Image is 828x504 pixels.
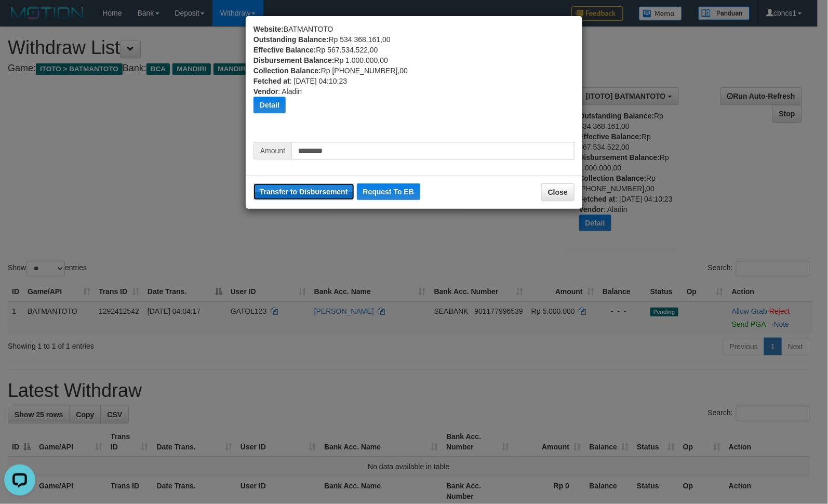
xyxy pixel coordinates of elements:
[253,77,290,85] b: Fetched at
[541,183,575,201] button: Close
[253,46,316,54] b: Effective Balance:
[253,142,291,160] span: Amount
[253,35,329,44] b: Outstanding Balance:
[253,183,354,200] button: Transfer to Disbursement
[4,4,35,35] button: Open LiveChat chat widget
[253,97,286,113] button: Detail
[253,56,335,64] b: Disbursement Balance:
[253,87,278,96] b: Vendor
[253,24,575,142] div: BATMANTOTO Rp 534.368.161,00 Rp 567.534.522,00 Rp 1.000.000,00 Rp [PHONE_NUMBER],00 : [DATE] 04:1...
[253,25,284,33] b: Website:
[253,67,321,75] b: Collection Balance:
[357,183,421,200] button: Request To EB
